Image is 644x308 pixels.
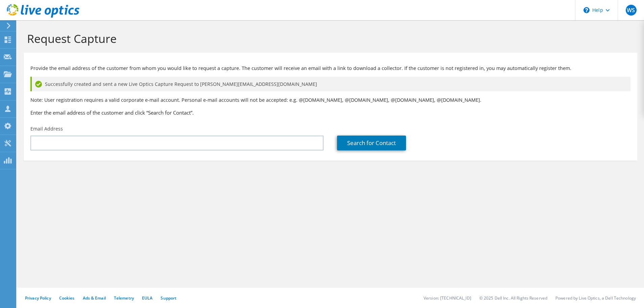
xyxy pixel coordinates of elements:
[83,295,106,301] a: Ads & Email
[30,109,630,116] h3: Enter the email address of the customer and click “Search for Contact”.
[30,65,630,72] p: Provide the email address of the customer from whom you would like to request a capture. The cust...
[30,96,630,104] p: Note: User registration requires a valid corporate e-mail account. Personal e-mail accounts will ...
[583,7,590,13] svg: \n
[114,295,134,301] a: Telemetry
[25,295,51,301] a: Privacy Policy
[626,5,637,16] span: WS
[45,80,317,88] span: Successfully created and sent a new Live Optics Capture Request to [PERSON_NAME][EMAIL_ADDRESS][D...
[27,31,630,46] h1: Request Capture
[161,295,176,301] a: Support
[59,295,75,301] a: Cookies
[424,295,471,301] li: Version: [TECHNICAL_ID]
[479,295,547,301] li: © 2025 Dell Inc. All Rights Reserved
[337,136,406,150] a: Search for Contact
[30,125,63,132] label: Email Address
[555,295,636,301] li: Powered by Live Optics, a Dell Technology
[142,295,152,301] a: EULA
